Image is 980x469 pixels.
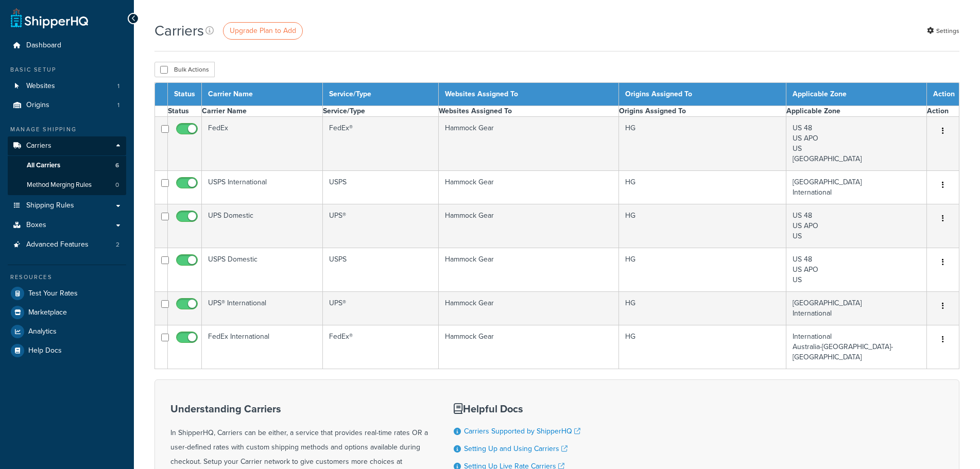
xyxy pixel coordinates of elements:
[8,216,126,235] a: Boxes
[26,41,61,50] span: Dashboard
[202,204,323,248] td: UPS Domestic
[8,136,126,195] li: Carriers
[323,325,439,369] td: FedEx®
[464,443,568,454] a: Setting Up and Using Carriers
[438,83,618,106] th: Websites Assigned To
[8,65,126,74] div: Basic Setup
[28,346,62,355] span: Help Docs
[202,83,323,106] th: Carrier Name
[8,235,126,254] li: Advanced Features
[323,204,439,248] td: UPS®
[464,426,580,437] a: Carriers Supported by ShipperHQ
[8,136,126,155] a: Carriers
[8,322,126,341] a: Analytics
[26,201,74,210] span: Shipping Rules
[618,171,786,204] td: HG
[8,273,126,282] div: Resources
[202,117,323,171] td: FedEx
[168,83,202,106] th: Status
[26,101,49,110] span: Origins
[323,292,439,325] td: UPS®
[116,240,119,249] span: 2
[438,204,618,248] td: Hammock Gear
[618,83,786,106] th: Origins Assigned To
[323,83,439,106] th: Service/Type
[8,125,126,134] div: Manage Shipping
[170,403,428,414] h3: Understanding Carriers
[786,106,927,117] th: Applicable Zone
[202,106,323,117] th: Carrier Name
[223,22,303,40] a: Upgrade Plan to Add
[168,106,202,117] th: Status
[618,117,786,171] td: HG
[202,248,323,292] td: USPS Domestic
[618,204,786,248] td: HG
[117,82,119,91] span: 1
[8,196,126,215] a: Shipping Rules
[8,341,126,360] a: Help Docs
[8,77,126,96] a: Websites 1
[438,106,618,117] th: Websites Assigned To
[323,171,439,204] td: USPS
[28,308,67,317] span: Marketplace
[927,106,959,117] th: Action
[8,284,126,303] a: Test Your Rates
[618,106,786,117] th: Origins Assigned To
[115,181,119,189] span: 0
[8,176,126,195] li: Method Merging Rules
[323,248,439,292] td: USPS
[28,327,57,336] span: Analytics
[438,117,618,171] td: Hammock Gear
[8,77,126,96] li: Websites
[154,62,215,77] button: Bulk Actions
[26,82,55,91] span: Websites
[28,289,78,298] span: Test Your Rates
[786,204,927,248] td: US 48 US APO US
[786,83,927,106] th: Applicable Zone
[8,303,126,322] a: Marketplace
[438,292,618,325] td: Hammock Gear
[26,221,46,230] span: Boxes
[26,240,89,249] span: Advanced Features
[8,96,126,115] li: Origins
[230,25,296,36] span: Upgrade Plan to Add
[8,235,126,254] a: Advanced Features 2
[202,171,323,204] td: USPS International
[117,101,119,110] span: 1
[438,248,618,292] td: Hammock Gear
[27,181,92,189] span: Method Merging Rules
[786,248,927,292] td: US 48 US APO US
[786,325,927,369] td: International Australia-[GEOGRAPHIC_DATA]-[GEOGRAPHIC_DATA]
[115,161,119,170] span: 6
[202,292,323,325] td: UPS® International
[927,83,959,106] th: Action
[154,21,204,41] h1: Carriers
[618,248,786,292] td: HG
[8,96,126,115] a: Origins 1
[11,8,88,28] a: ShipperHQ Home
[454,403,588,414] h3: Helpful Docs
[618,325,786,369] td: HG
[438,325,618,369] td: Hammock Gear
[786,292,927,325] td: [GEOGRAPHIC_DATA] International
[202,325,323,369] td: FedEx International
[323,117,439,171] td: FedEx®
[8,156,126,175] a: All Carriers 6
[323,106,439,117] th: Service/Type
[786,117,927,171] td: US 48 US APO US [GEOGRAPHIC_DATA]
[438,171,618,204] td: Hammock Gear
[8,156,126,175] li: All Carriers
[927,24,959,38] a: Settings
[618,292,786,325] td: HG
[26,142,51,150] span: Carriers
[27,161,60,170] span: All Carriers
[8,176,126,195] a: Method Merging Rules 0
[8,36,126,55] a: Dashboard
